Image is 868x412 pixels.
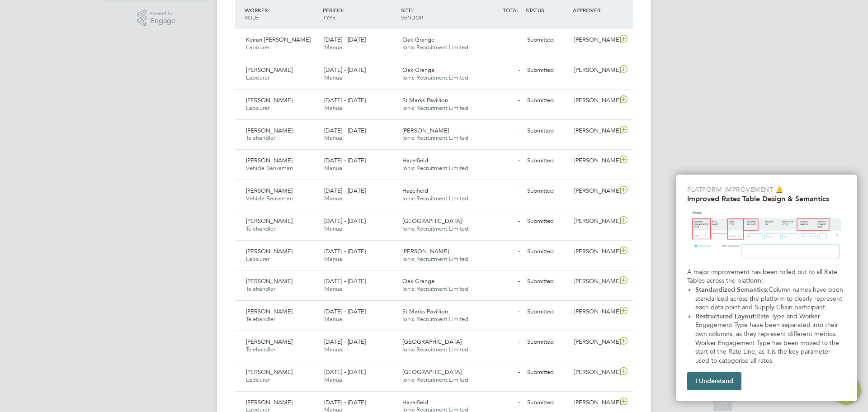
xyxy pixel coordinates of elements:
span: [PERSON_NAME] [246,66,292,74]
span: VENDOR [401,14,423,21]
span: St Marks Pavillion [402,308,448,315]
span: [DATE] - [DATE] [324,308,366,315]
div: [PERSON_NAME] [571,304,618,319]
span: Manual [324,43,344,51]
span: Ionic Recruitment Limited [402,194,468,202]
div: Submitted [524,395,571,410]
span: Manual [324,225,344,232]
span: [DATE] - [DATE] [324,338,366,346]
div: Submitted [524,335,571,350]
div: APPROVER [571,2,618,18]
span: [DATE] - [DATE] [324,96,366,104]
div: Submitted [524,63,571,78]
span: Ionic Recruitment Limited [402,74,468,81]
span: Labourer [246,376,269,384]
div: [PERSON_NAME] [571,184,618,199]
strong: Standardized Semantics: [695,286,769,294]
div: Submitted [524,184,571,199]
span: Oak Grange [402,277,434,285]
div: WORKER [242,2,321,25]
span: Labourer [246,74,269,81]
span: Column names have been standarised across the platform to clearly represent each data point and S... [695,286,845,311]
span: Hazelfield [402,156,428,164]
span: Keiran [PERSON_NAME] [246,36,311,43]
span: Ionic Recruitment Limited [402,346,468,353]
span: [DATE] - [DATE] [324,368,366,376]
span: Oak Grange [402,36,434,43]
div: [PERSON_NAME] [571,395,618,410]
div: Improved Rate Table Semantics [676,175,857,401]
div: Submitted [524,304,571,319]
div: [PERSON_NAME] [571,335,618,350]
div: [PERSON_NAME] [571,365,618,380]
span: Manual [324,255,344,263]
div: Submitted [524,365,571,380]
span: Labourer [246,104,269,112]
span: [PERSON_NAME] [402,247,449,255]
span: Hazelfield [402,398,428,406]
div: PERIOD [321,2,399,25]
span: [DATE] - [DATE] [324,127,366,134]
div: - [476,304,524,319]
span: / [268,6,269,14]
span: [PERSON_NAME] [246,156,292,164]
div: - [476,365,524,380]
div: Submitted [524,214,571,229]
div: [PERSON_NAME] [571,244,618,259]
span: [DATE] - [DATE] [324,187,366,194]
div: - [476,214,524,229]
span: TYPE [323,14,335,21]
span: Telehandler [246,346,275,353]
div: [PERSON_NAME] [571,123,618,138]
span: Labourer [246,43,269,51]
span: Telehandler [246,134,275,142]
span: Engage [150,17,175,25]
div: - [476,93,524,108]
span: Ionic Recruitment Limited [402,43,468,51]
div: [PERSON_NAME] [571,33,618,47]
span: Ionic Recruitment Limited [402,285,468,293]
div: Submitted [524,244,571,259]
span: Ionic Recruitment Limited [402,225,468,232]
span: [DATE] - [DATE] [324,66,366,74]
span: [PERSON_NAME] [246,368,292,376]
span: Manual [324,74,344,81]
span: ROLE [245,14,258,21]
span: [DATE] - [DATE] [324,217,366,225]
div: [PERSON_NAME] [571,153,618,168]
div: - [476,274,524,289]
span: Oak Grange [402,66,434,74]
div: Submitted [524,33,571,47]
div: [PERSON_NAME] [571,63,618,78]
span: [PERSON_NAME] [246,338,292,346]
span: Ionic Recruitment Limited [402,134,468,142]
span: Manual [324,164,344,172]
span: Manual [324,346,344,353]
span: [GEOGRAPHIC_DATA] [402,217,462,225]
div: STATUS [524,2,571,18]
span: / [342,6,344,14]
span: Manual [324,104,344,112]
div: SITE [399,2,477,25]
span: Hazelfield [402,187,428,194]
div: Submitted [524,153,571,168]
span: Ionic Recruitment Limited [402,104,468,112]
span: [DATE] - [DATE] [324,247,366,255]
span: [DATE] - [DATE] [324,156,366,164]
span: [PERSON_NAME] [246,187,292,194]
div: Submitted [524,123,571,138]
span: [DATE] - [DATE] [324,277,366,285]
span: [PERSON_NAME] [246,217,292,225]
span: Telehandler [246,225,275,232]
p: A major improvement has been rolled out to all Rate Tables across the platform: [687,268,846,285]
span: Ionic Recruitment Limited [402,255,468,263]
span: [PERSON_NAME] [246,247,292,255]
div: - [476,153,524,168]
strong: Restructured Layout: [695,313,756,320]
span: Manual [324,194,344,202]
span: Ionic Recruitment Limited [402,315,468,323]
span: [PERSON_NAME] [246,277,292,285]
div: - [476,63,524,78]
span: Telehandler [246,315,275,323]
p: Platform Improvement 🔔 [687,185,846,194]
